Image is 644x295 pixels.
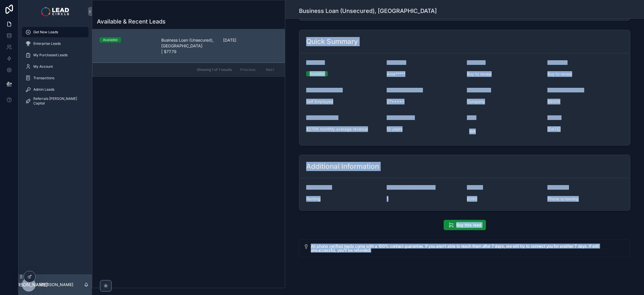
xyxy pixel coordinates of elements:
[467,196,543,202] span: 6090
[387,185,435,189] span: Number Of Short Term Loans
[456,222,481,228] span: Buy this lead
[547,71,623,77] span: Buy to reveal
[22,96,89,106] a: Referrals [PERSON_NAME] Capital
[547,185,568,189] span: Lead Source
[311,244,625,252] h5: All phone verified leads come with a 100% contact guarantee. If you aren't able to reach them aft...
[387,126,463,132] span: 12 years
[306,185,331,189] span: Living Situation
[33,96,83,106] span: Referrals [PERSON_NAME] Capital
[197,67,232,72] span: Showing 1 of 1 results
[306,196,382,202] span: Renting
[547,115,561,120] span: Created
[103,37,118,42] div: Available
[467,185,482,189] span: Postcode
[22,50,89,60] a: My Purchased Leads
[223,37,278,43] span: [DATE]
[467,115,476,120] span: State
[547,126,623,132] span: [DATE]
[467,99,543,104] span: Company
[161,37,216,55] span: Business Loan (Unsecured), [GEOGRAPHIC_DATA] | $77.79
[33,41,61,46] span: Enterprise Leads
[444,220,486,230] button: Buy this lead
[33,64,53,69] span: My Account
[310,71,324,76] div: Available
[40,282,73,288] p: [PERSON_NAME]
[306,37,358,46] h2: Quick Summary
[547,196,623,202] span: Phone screening
[387,60,405,65] span: Lead Name
[93,29,285,63] a: AvailableBusiness Loan (Unsecured), [GEOGRAPHIC_DATA] | $77.79[DATE]
[306,126,382,132] span: $270K monthly average revenue
[387,196,463,202] span: 1
[547,60,567,65] span: Lead Phone
[22,61,89,72] a: My Account
[33,87,54,92] span: Admin Leads
[467,71,543,77] span: Buy to reveal
[33,53,68,57] span: My Purchased Leads
[299,7,437,15] h1: Business Loan (Unsecured), [GEOGRAPHIC_DATA]
[22,38,89,49] a: Enterprise Leads
[469,129,476,134] span: WA
[33,30,58,34] span: Get New Leads
[306,99,382,104] span: Self Employed
[306,88,342,92] span: Employment Situation
[306,115,338,120] span: Earnings / Revenue
[22,27,89,37] a: Get New Leads
[547,99,623,104] span: $800K
[387,115,414,120] span: Time In Business
[547,88,583,92] span: Seeking Loan Amount
[22,84,89,95] a: Admin Leads
[387,88,422,92] span: ABN / Business Name
[18,23,92,114] div: scrollable content
[41,7,69,16] img: App logo
[467,88,490,92] span: Business Type
[10,281,48,288] span: [PERSON_NAME]
[97,18,166,26] h1: Available & Recent Leads
[467,60,485,65] span: Lead Email
[33,76,54,80] span: Transactions
[22,73,89,83] a: Transactions
[306,60,324,65] span: Availability
[306,162,379,171] h2: Additional Information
